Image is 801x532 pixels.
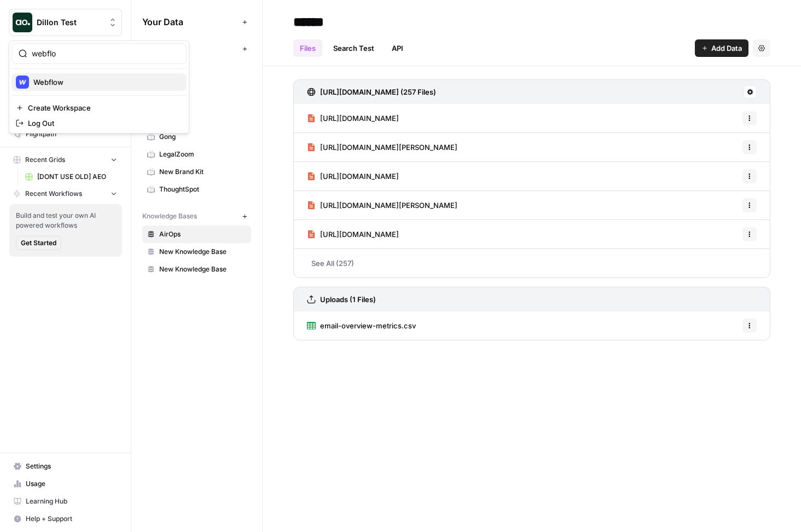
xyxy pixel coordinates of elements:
a: AirOps [142,58,251,76]
a: Settings [9,458,122,475]
a: Uploads (1 Files) [307,287,376,311]
span: Learning Hub [26,496,117,506]
button: Get Started [16,236,61,250]
h3: Uploads (1 Files) [320,294,376,305]
span: Get Started [21,238,56,248]
a: [DONT USE OLD] AEO [20,168,122,186]
span: AirOps [159,229,246,239]
span: ThoughtSpot [159,184,246,194]
span: LegalZoom [159,149,246,159]
span: Chewy [159,97,246,107]
a: Usage [9,475,122,493]
a: Gong [142,128,251,146]
a: [URL][DOMAIN_NAME][PERSON_NAME] [307,133,457,161]
span: [URL][DOMAIN_NAME] [320,113,399,124]
span: New Brand Kit [159,167,246,177]
span: [DONT USE OLD] AEO [37,172,117,182]
a: Search Test [327,39,381,57]
a: Learning Hub [9,493,122,510]
a: Files [293,39,322,57]
a: API [385,39,410,57]
a: [URL][DOMAIN_NAME] [307,162,399,190]
span: Brex [159,79,246,89]
a: See All (257) [293,249,770,277]
button: Recent Workflows [9,186,122,202]
span: Recent Grids [25,155,65,165]
span: [URL][DOMAIN_NAME] [320,171,399,182]
button: Workspace: Dillon Test [9,9,122,36]
span: Usage [26,479,117,489]
span: [URL][DOMAIN_NAME][PERSON_NAME] [320,200,457,211]
span: AirOps [159,62,246,72]
span: Help + Support [26,514,117,524]
a: Brex [142,76,251,93]
a: Glean [142,111,251,128]
span: Webflow [33,77,178,88]
a: New Knowledge Base [142,261,251,278]
button: Add Data [695,39,748,57]
a: LegalZoom [142,146,251,163]
a: Flightpath [9,125,122,143]
a: [URL][DOMAIN_NAME][PERSON_NAME] [307,191,457,219]
span: email-overview-metrics.csv [320,320,416,331]
span: Build and test your own AI powered workflows [16,211,115,230]
span: Dillon Test [37,17,103,28]
span: Add Data [711,43,742,54]
input: Search Workspaces [32,48,179,59]
span: Your Data [142,15,238,28]
a: [URL][DOMAIN_NAME] [307,220,399,248]
a: ThoughtSpot [142,181,251,198]
h3: [URL][DOMAIN_NAME] (257 Files) [320,86,436,97]
span: New Knowledge Base [159,264,246,274]
span: Flightpath [26,129,117,139]
span: Log Out [28,118,178,129]
button: Recent Grids [9,152,122,168]
a: AirOps [142,225,251,243]
span: New Knowledge Base [159,247,246,257]
span: Knowledge Bases [142,211,197,221]
a: New Knowledge Base [142,243,251,261]
span: [URL][DOMAIN_NAME][PERSON_NAME] [320,142,457,153]
span: Create Workspace [28,102,178,113]
a: Log Out [11,115,187,131]
span: Glean [159,114,246,124]
a: [URL][DOMAIN_NAME] [307,104,399,132]
div: Workspace: Dillon Test [9,41,189,134]
span: Recent Workflows [25,189,82,199]
span: [URL][DOMAIN_NAME] [320,229,399,240]
a: Chewy [142,93,251,111]
a: Create Workspace [11,100,187,115]
a: [URL][DOMAIN_NAME] (257 Files) [307,80,436,104]
span: Gong [159,132,246,142]
button: Help + Support [9,510,122,528]
img: Dillon Test Logo [13,13,32,32]
a: email-overview-metrics.csv [307,311,416,340]
span: Settings [26,461,117,471]
img: Webflow Logo [16,76,29,89]
a: New Brand Kit [142,163,251,181]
